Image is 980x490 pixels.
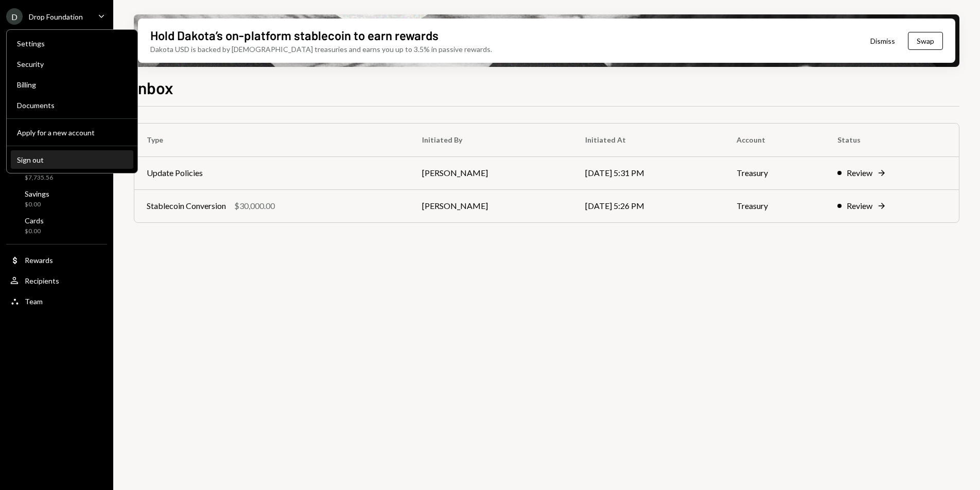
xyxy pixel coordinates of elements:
[29,12,83,21] div: Drop Foundation
[134,156,410,189] td: Update Policies
[6,8,23,25] div: D
[724,124,825,156] th: Account
[11,96,133,114] a: Documents
[17,155,127,164] div: Sign out
[6,271,107,290] a: Recipients
[150,44,492,55] div: Dakota USD is backed by [DEMOGRAPHIC_DATA] treasuries and earns you up to 3.5% in passive rewards.
[11,151,133,169] button: Sign out
[825,124,959,156] th: Status
[11,55,133,73] a: Security
[724,189,825,222] td: Treasury
[847,200,872,212] div: Review
[857,29,908,53] button: Dismiss
[11,124,133,142] button: Apply for a new account
[17,101,127,110] div: Documents
[6,292,107,310] a: Team
[724,156,825,189] td: Treasury
[17,128,127,137] div: Apply for a new account
[25,227,44,236] div: $0.00
[25,276,59,285] div: Recipients
[410,124,573,156] th: Initiated By
[25,200,49,209] div: $0.00
[25,297,43,306] div: Team
[25,216,44,225] div: Cards
[6,251,107,269] a: Rewards
[17,80,127,89] div: Billing
[234,200,275,212] div: $30,000.00
[847,167,872,179] div: Review
[573,189,724,222] td: [DATE] 5:26 PM
[150,27,439,44] div: Hold Dakota’s on-platform stablecoin to earn rewards
[25,173,55,182] div: $7,735.56
[908,32,943,50] button: Swap
[17,39,127,48] div: Settings
[11,75,133,94] a: Billing
[11,34,133,52] a: Settings
[410,189,573,222] td: [PERSON_NAME]
[17,60,127,68] div: Security
[134,124,410,156] th: Type
[573,124,724,156] th: Initiated At
[410,156,573,189] td: [PERSON_NAME]
[25,189,49,198] div: Savings
[134,77,173,98] h1: Inbox
[25,256,53,265] div: Rewards
[6,186,107,211] a: Savings$0.00
[6,213,107,238] a: Cards$0.00
[573,156,724,189] td: [DATE] 5:31 PM
[147,200,226,212] div: Stablecoin Conversion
